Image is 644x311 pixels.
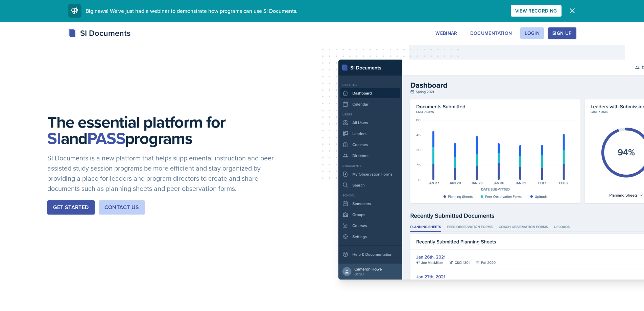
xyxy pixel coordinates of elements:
[47,200,94,215] button: Get Started
[431,27,461,39] button: Webinar
[520,27,544,39] button: Login
[470,30,512,36] div: Documentation
[515,8,557,14] div: View Recording
[548,27,576,39] button: Sign Up
[99,200,145,215] button: Contact Us
[552,30,572,36] div: Sign Up
[53,203,89,212] div: Get Started
[466,27,517,39] button: Documentation
[86,7,297,15] span: Big news! We've just had a webinar to demonstrate how programs can use SI Documents.
[68,27,130,39] div: SI Documents
[525,30,540,36] div: Login
[104,203,139,212] div: Contact Us
[511,5,562,17] button: View Recording
[435,30,457,36] div: Webinar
